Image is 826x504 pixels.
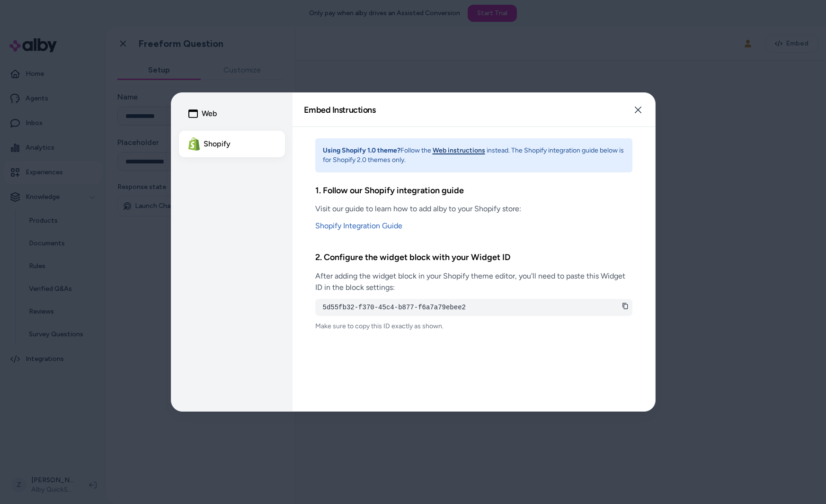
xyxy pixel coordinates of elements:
[188,137,200,150] img: Shopify Logo
[315,270,632,293] p: After adding the widget block in your Shopify theme editor, you'll need to paste this Widget ID i...
[179,100,285,127] button: Web
[179,131,285,157] button: Shopify
[323,146,625,165] p: Follow the instead. The Shopify integration guide below is for Shopify 2.0 themes only.
[323,303,625,312] pre: 5d55fb32-f370-45c4-b877-f6a7a79ebee2
[315,322,632,331] p: Make sure to copy this ID exactly as shown.
[315,184,632,198] h3: 1. Follow our Shopify integration guide
[315,220,632,232] a: Shopify Integration Guide
[304,106,376,114] h2: Embed Instructions
[433,146,485,155] button: Web instructions
[315,251,632,264] h3: 2. Configure the widget block with your Widget ID
[323,146,400,154] strong: Using Shopify 1.0 theme?
[315,203,632,215] p: Visit our guide to learn how to add alby to your Shopify store:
